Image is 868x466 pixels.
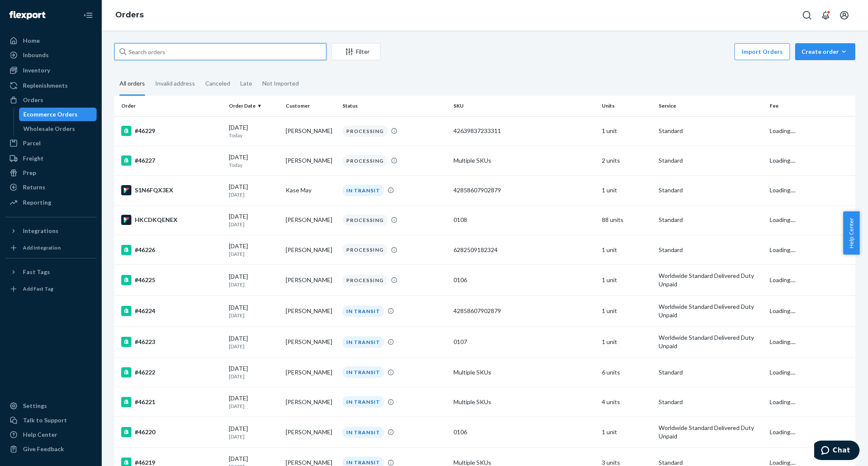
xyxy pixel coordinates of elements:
div: Settings [23,402,47,410]
th: Fee [766,96,855,116]
p: Today [229,132,279,139]
p: Worldwide Standard Delivered Duty Unpaid [659,272,763,288]
td: Loading.... [766,175,855,205]
a: Wholesale Orders [19,122,97,136]
div: Inbounds [23,51,49,59]
div: Talk to Support [23,416,67,424]
div: [DATE] [229,334,279,350]
ol: breadcrumbs [108,3,150,28]
img: Flexport logo [9,11,45,19]
th: Service [655,96,766,116]
div: Ecommerce Orders [23,110,78,119]
a: Orders [5,93,97,107]
div: Home [23,36,40,45]
button: Talk to Support [5,413,97,427]
td: Loading.... [766,116,855,146]
div: Freight [23,154,44,163]
td: 88 units [598,205,655,235]
div: Not Imported [262,72,299,94]
div: [DATE] [229,364,279,380]
td: [PERSON_NAME] [282,358,339,387]
th: Units [598,96,655,116]
button: Import Orders [734,43,790,60]
button: Fast Tags [5,265,97,279]
td: [PERSON_NAME] [282,235,339,265]
div: Integrations [23,227,58,235]
div: IN TRANSIT [342,366,384,378]
td: Loading.... [766,146,855,175]
div: Customer [286,102,336,109]
div: 6282509182324 [453,246,595,254]
div: [DATE] [229,153,279,169]
div: IN TRANSIT [342,336,384,348]
td: Loading.... [766,417,855,448]
p: Standard [659,246,763,254]
td: Multiple SKUs [450,146,598,175]
div: 0106 [453,276,595,284]
p: Worldwide Standard Delivered Duty Unpaid [659,333,763,350]
a: Reporting [5,196,97,209]
div: Late [240,72,252,94]
div: [DATE] [229,242,279,258]
p: Standard [659,186,763,194]
div: Canceled [205,72,230,94]
td: 1 unit [598,296,655,327]
div: Create order [801,47,849,56]
p: [DATE] [229,373,279,380]
a: Parcel [5,136,97,150]
a: Home [5,34,97,47]
div: 0107 [453,338,595,346]
td: Loading.... [766,327,855,358]
a: Inventory [5,64,97,77]
div: #46229 [121,126,222,136]
div: IN TRANSIT [342,396,384,408]
td: 1 unit [598,116,655,146]
div: IN TRANSIT [342,185,384,196]
button: Integrations [5,224,97,238]
td: Multiple SKUs [450,387,598,417]
div: [DATE] [229,183,279,198]
div: #46223 [121,337,222,347]
iframe: Opens a widget where you can chat to one of our agents [814,441,860,462]
div: Reporting [23,198,51,207]
input: Search orders [114,43,326,60]
div: PROCESSING [342,244,387,255]
a: Inbounds [5,48,97,62]
p: [DATE] [229,402,279,410]
div: Add Integration [23,244,61,251]
div: 42858607902879 [453,186,595,194]
div: Filter [332,47,380,56]
div: All orders [120,72,145,96]
div: [DATE] [229,394,279,410]
th: Order [114,96,225,116]
button: Give Feedback [5,442,97,456]
a: Help Center [5,428,97,441]
button: Close Navigation [80,7,97,24]
div: #46222 [121,367,222,377]
td: Loading.... [766,235,855,265]
div: 42639837233311 [453,127,595,135]
div: #46220 [121,427,222,437]
a: Returns [5,180,97,194]
button: Help Center [843,211,860,255]
a: Freight [5,152,97,165]
a: Replenishments [5,79,97,92]
td: 1 unit [598,235,655,265]
td: [PERSON_NAME] [282,387,339,417]
button: Create order [795,43,855,60]
div: PROCESSING [342,125,387,137]
td: [PERSON_NAME] [282,296,339,327]
button: Open Search Box [798,7,815,24]
td: Loading.... [766,358,855,387]
div: Prep [23,169,36,177]
div: [DATE] [229,303,279,319]
td: Loading.... [766,387,855,417]
div: Returns [23,183,45,191]
button: Filter [331,43,381,60]
div: Invalid address [155,72,195,94]
div: #46227 [121,155,222,166]
p: [DATE] [229,250,279,258]
div: [DATE] [229,424,279,440]
div: Replenishments [23,81,68,90]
